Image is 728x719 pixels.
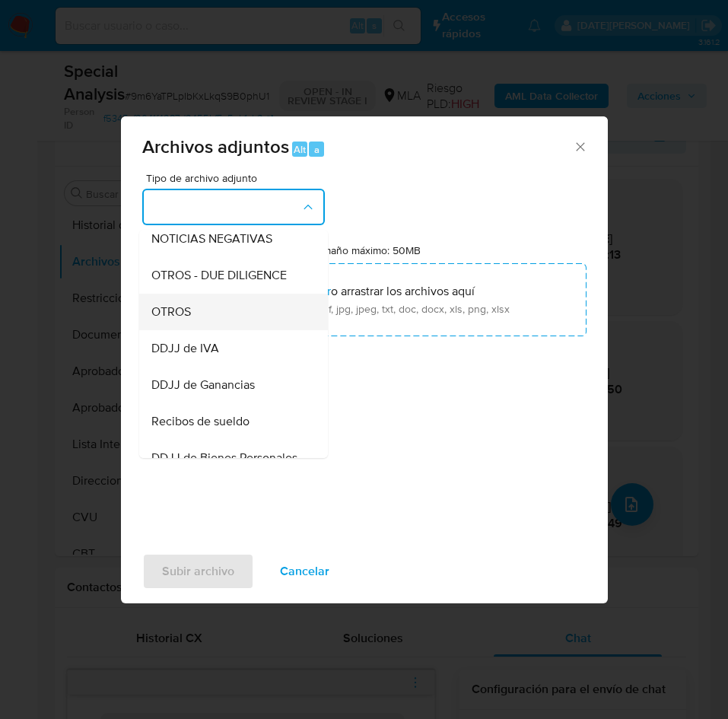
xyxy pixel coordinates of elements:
[146,173,329,183] span: Tipo de archivo adjunto
[280,555,329,588] span: Cancelar
[151,268,287,283] span: OTROS - DUE DILIGENCE
[151,341,219,356] span: DDJJ de IVA
[151,304,191,320] span: OTROS
[260,553,349,590] button: Cancelar
[151,377,255,393] span: DDJJ de Ganancias
[294,142,306,157] span: Alt
[312,243,421,257] label: Tamaño máximo: 50MB
[314,142,319,157] span: a
[151,231,272,247] span: NOTICIAS NEGATIVAS
[142,133,289,160] span: Archivos adjuntos
[151,414,250,429] span: Recibos de sueldo
[573,139,587,153] button: Cerrar
[151,450,297,466] span: DDJJ de Bienes Personales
